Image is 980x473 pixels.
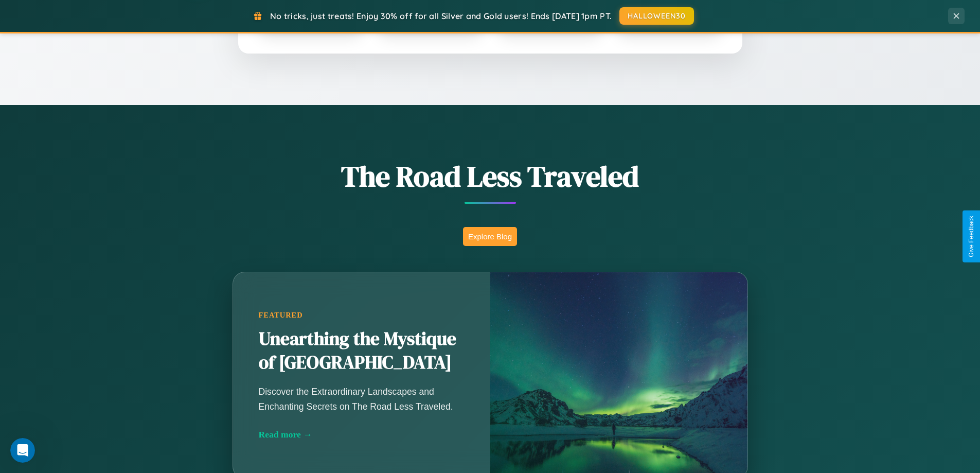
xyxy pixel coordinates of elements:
button: HALLOWEEN30 [619,7,694,25]
span: No tricks, just treats! Enjoy 30% off for all Silver and Gold users! Ends [DATE] 1pm PT. [270,11,612,21]
div: Featured [259,311,465,320]
div: Give Feedback [968,216,975,257]
p: Discover the Extraordinary Landscapes and Enchanting Secrets on The Road Less Traveled. [259,384,465,413]
div: Read more → [259,429,465,440]
iframe: Intercom live chat [10,438,35,463]
h1: The Road Less Traveled [182,156,799,196]
button: Explore Blog [463,227,517,246]
h2: Unearthing the Mystique of [GEOGRAPHIC_DATA] [259,327,465,375]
